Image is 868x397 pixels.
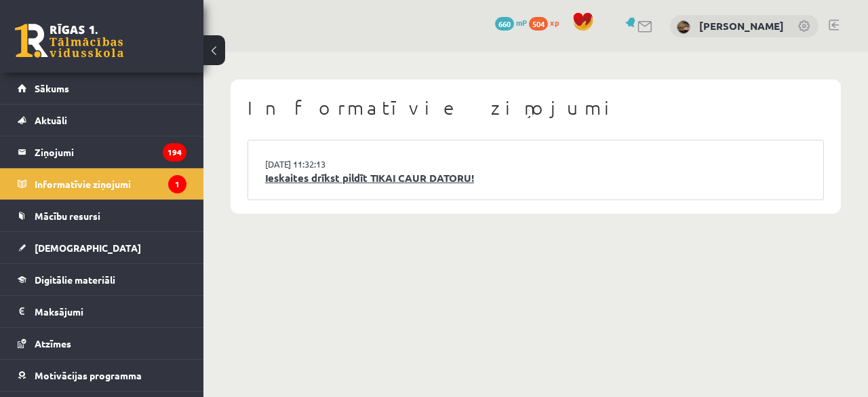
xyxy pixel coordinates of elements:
[18,328,186,359] a: Atzīmes
[18,168,186,200] a: Informatīvie ziņojumi1
[35,242,141,254] span: [DEMOGRAPHIC_DATA]
[495,17,527,28] a: 660 mP
[699,19,784,33] a: [PERSON_NAME]
[168,175,186,193] i: 1
[18,105,186,136] a: Aktuāli
[18,232,186,263] a: [DEMOGRAPHIC_DATA]
[18,73,186,104] a: Sākums
[18,296,186,327] a: Maksājumi
[18,136,186,168] a: Ziņojumi194
[529,17,548,31] span: 504
[516,17,527,28] span: mP
[18,264,186,295] a: Digitālie materiāli
[35,136,186,168] legend: Ziņojumi
[35,337,71,349] span: Atzīmes
[18,200,186,231] a: Mācību resursi
[35,369,142,381] span: Motivācijas programma
[550,17,559,28] span: xp
[248,96,824,119] h1: Informatīvie ziņojumi
[163,143,186,162] i: 194
[35,168,186,200] legend: Informatīvie ziņojumi
[265,170,806,186] a: Ieskaites drīkst pildīt TIKAI CAUR DATORU!
[677,20,690,34] img: Madara Elza Ziediņa
[35,296,186,327] legend: Maksājumi
[265,157,367,171] a: [DATE] 11:32:13
[35,273,115,286] span: Digitālie materiāli
[35,210,100,222] span: Mācību resursi
[35,114,67,126] span: Aktuāli
[35,82,69,94] span: Sākums
[495,17,514,31] span: 660
[15,24,123,58] a: Rīgas 1. Tālmācības vidusskola
[529,17,566,28] a: 504 xp
[18,360,186,391] a: Motivācijas programma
